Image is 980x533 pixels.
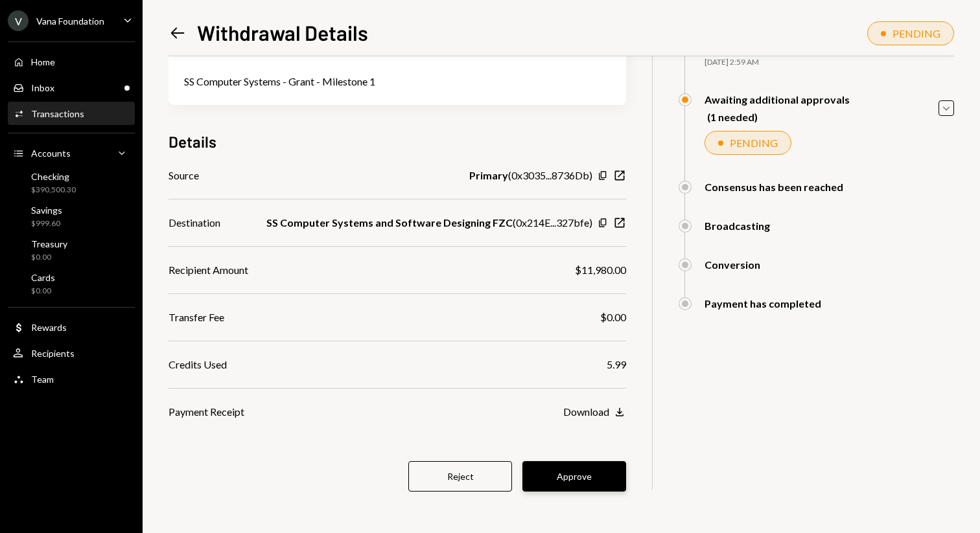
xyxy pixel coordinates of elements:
div: ( 0x3035...8736Db ) [469,168,592,183]
h1: Withdrawal Details [197,19,368,45]
div: $0.00 [31,252,67,263]
div: Checking [31,171,76,182]
div: $999.60 [31,218,62,229]
button: Approve [522,461,626,492]
div: Consensus has been reached [705,181,843,193]
div: V [8,10,29,31]
a: Accounts [8,141,135,164]
a: Savings$999.60 [8,201,135,232]
div: Inbox [31,82,54,93]
div: Vana Foundation [36,16,104,27]
div: Savings [31,205,62,216]
div: $0.00 [600,310,626,325]
div: $390,500.30 [31,185,76,196]
button: Download [563,405,626,420]
div: Accounts [31,148,71,159]
b: SS Computer Systems and Software Designing FZC [266,215,513,231]
div: ( 0x214E...327bfe ) [266,215,592,231]
a: Recipients [8,341,135,365]
div: Cards [31,272,55,283]
a: Cards$0.00 [8,268,135,299]
div: $0.00 [31,286,55,297]
div: 5.99 [607,357,626,372]
div: Download [563,405,609,418]
b: Primary [469,168,508,183]
div: Credits Used [169,357,227,372]
div: PENDING [730,137,778,149]
div: Recipient Amount [169,262,248,278]
div: (1 needed) [707,111,850,123]
div: Recipients [31,348,75,359]
div: Team [31,374,54,385]
div: [DATE] 2:59 AM [705,57,954,68]
a: Treasury$0.00 [8,234,135,266]
a: Rewards [8,315,135,339]
div: Home [31,56,55,67]
h3: Details [169,131,216,152]
div: Destination [169,215,220,231]
a: Team [8,367,135,391]
div: Transactions [31,108,84,119]
div: Broadcasting [705,220,770,232]
div: PENDING [892,27,940,40]
div: Treasury [31,238,67,249]
a: Inbox [8,76,135,99]
div: Payment Receipt [169,404,244,420]
div: $11,980.00 [575,262,626,278]
div: Awaiting additional approvals [705,93,850,106]
div: SS Computer Systems - Grant - Milestone 1 [184,74,611,89]
div: Source [169,168,199,183]
div: Payment has completed [705,297,821,310]
div: Conversion [705,258,760,271]
a: Home [8,50,135,73]
div: Transfer Fee [169,310,224,325]
a: Checking$390,500.30 [8,167,135,198]
button: Reject [408,461,512,492]
a: Transactions [8,102,135,125]
div: Rewards [31,322,67,333]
